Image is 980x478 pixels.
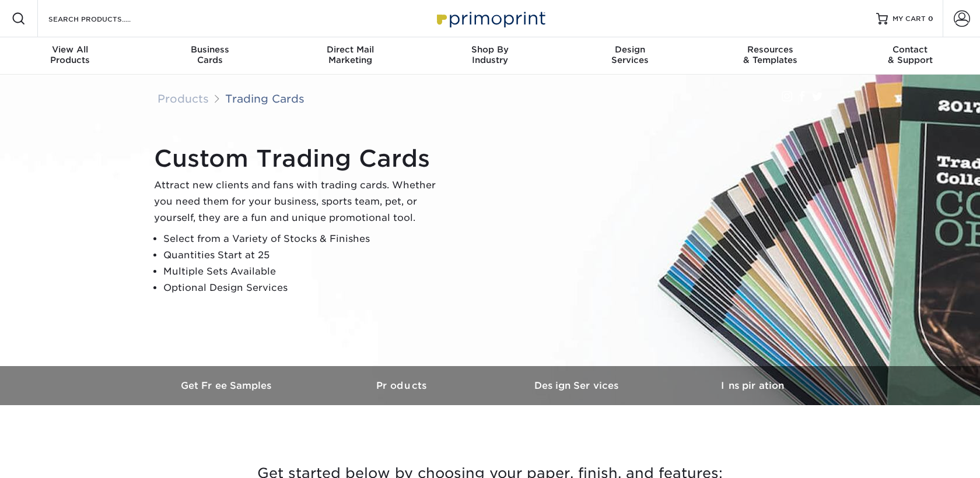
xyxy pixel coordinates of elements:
img: Primoprint [432,6,548,31]
span: 0 [928,15,933,23]
li: Select from a Variety of Stocks & Finishes [163,231,446,247]
a: Contact& Support [840,37,980,75]
a: Trading Cards [225,92,304,105]
a: Resources& Templates [700,37,840,75]
a: Shop ByIndustry [420,37,560,75]
div: Cards [140,44,280,65]
h3: Products [315,380,490,391]
span: Shop By [420,44,560,55]
div: Industry [420,44,560,65]
span: Business [140,44,280,55]
div: & Support [840,44,980,65]
a: Inspiration [665,366,840,405]
span: Design [560,44,700,55]
div: Services [560,44,700,65]
li: Multiple Sets Available [163,263,446,280]
a: Products [157,92,209,105]
span: MY CART [892,14,926,24]
span: Direct Mail [280,44,420,55]
a: Products [315,366,490,405]
input: SEARCH PRODUCTS..... [47,12,161,26]
h3: Get Free Samples [140,380,315,391]
li: Quantities Start at 25 [163,247,446,263]
h3: Inspiration [665,380,840,391]
span: Contact [840,44,980,55]
h3: Design Services [490,380,665,391]
p: Attract new clients and fans with trading cards. Whether you need them for your business, sports ... [154,177,446,226]
a: Design Services [490,366,665,405]
a: DesignServices [560,37,700,75]
a: BusinessCards [140,37,280,75]
span: Resources [700,44,840,55]
a: Get Free Samples [140,366,315,405]
div: Marketing [280,44,420,65]
li: Optional Design Services [163,280,446,296]
h1: Custom Trading Cards [154,145,446,173]
a: Direct MailMarketing [280,37,420,75]
div: & Templates [700,44,840,65]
